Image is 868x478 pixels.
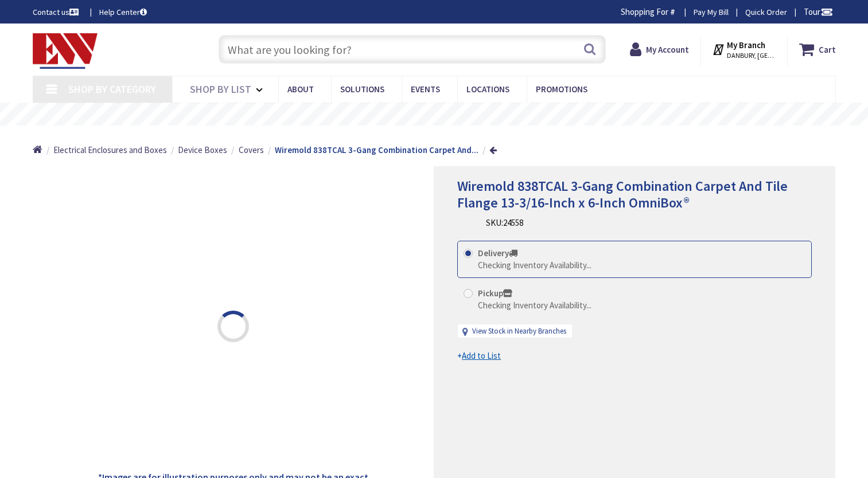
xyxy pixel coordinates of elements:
span: Solutions [340,84,384,95]
strong: Delivery [478,248,517,258]
strong: Cart [819,39,836,60]
u: Add to List [462,350,501,361]
span: Tour [804,6,833,17]
a: Pay My Bill [694,6,729,18]
a: Electrical Enclosures and Boxes [53,144,167,156]
a: Cart [799,39,836,60]
a: Covers [239,144,264,156]
img: Electrical Wholesalers, Inc. [33,33,98,69]
a: My Account [630,39,689,60]
span: DANBURY, [GEOGRAPHIC_DATA] [727,51,776,60]
span: Electrical Enclosures and Boxes [53,144,167,155]
span: Locations [466,84,509,95]
a: Device Boxes [178,144,227,156]
strong: My Account [646,44,689,55]
a: Quick Order [745,6,787,18]
strong: Wiremold 838TCAL 3-Gang Combination Carpet And... [275,144,478,155]
strong: Pickup [478,288,512,299]
span: Events [411,84,440,95]
span: Promotions [536,84,587,95]
span: Wiremold 838TCAL 3-Gang Combination Carpet And Tile Flange 13-3/16-Inch x 6-Inch OmniBox® [457,177,788,211]
span: About [287,84,314,95]
a: Contact us [33,6,81,18]
strong: # [670,6,675,17]
span: 24558 [503,217,523,228]
input: What are you looking for? [219,35,606,64]
div: My Branch DANBURY, [GEOGRAPHIC_DATA] [712,39,776,60]
span: + [457,350,501,361]
a: +Add to List [457,350,501,362]
a: Help Center [99,6,147,18]
div: Checking Inventory Availability... [478,259,591,271]
span: Covers [239,144,264,155]
span: Shop By List [190,83,251,96]
span: Shop By Category [68,83,156,96]
div: Checking Inventory Availability... [478,299,591,311]
strong: My Branch [727,40,765,50]
div: SKU: [486,217,523,229]
span: Device Boxes [178,144,227,155]
rs-layer: Free Same Day Pickup at 19 Locations [329,108,539,121]
a: View Stock in Nearby Branches [472,326,566,337]
span: Shopping For [621,6,668,17]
